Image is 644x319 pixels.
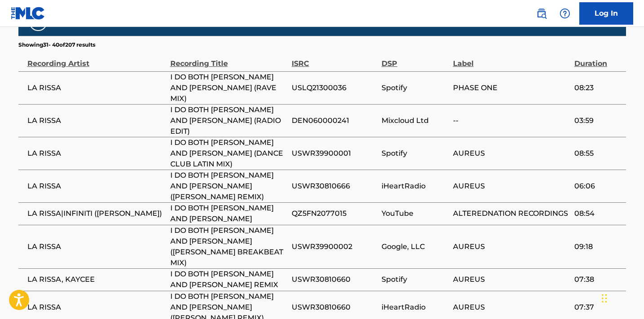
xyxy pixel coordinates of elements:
[453,302,570,313] span: AUREUS
[453,208,570,219] span: ALTEREDNATION RECORDINGS
[382,49,449,69] div: DSP
[574,274,622,285] span: 07:38
[382,274,449,285] span: Spotify
[453,83,570,93] span: PHASE ONE
[27,115,166,126] span: LA RISSA
[453,241,570,252] span: AUREUS
[27,49,166,69] div: Recording Artist
[170,137,287,170] span: I DO BOTH [PERSON_NAME] AND [PERSON_NAME] (DANCE CLUB LATIN MIX)
[292,302,377,313] span: USWR30810660
[382,83,449,93] span: Spotify
[292,83,377,93] span: USLQ21300036
[453,274,570,285] span: AUREUS
[170,105,287,137] span: I DO BOTH [PERSON_NAME] AND [PERSON_NAME] (RADIO EDIT)
[574,148,622,159] span: 08:55
[292,49,377,69] div: ISRC
[382,241,449,252] span: Google, LLC
[574,115,622,126] span: 03:59
[574,49,622,69] div: Duration
[292,181,377,192] span: USWR30810666
[574,208,622,219] span: 08:54
[27,148,166,159] span: LA RISSA
[382,115,449,126] span: Mixcloud Ltd
[170,225,287,268] span: I DO BOTH [PERSON_NAME] AND [PERSON_NAME] ([PERSON_NAME] BREAKBEAT MIX)
[170,269,287,290] span: I DO BOTH [PERSON_NAME] AND [PERSON_NAME] REMIX
[574,302,622,313] span: 07:37
[11,7,45,20] img: MLC Logo
[556,4,574,22] div: Help
[27,241,166,252] span: LA RISSA
[27,208,166,219] span: LA RISSA|INFINITI ([PERSON_NAME])
[536,8,547,19] img: search
[170,170,287,202] span: I DO BOTH [PERSON_NAME] AND [PERSON_NAME] ([PERSON_NAME] REMIX)
[170,203,287,224] span: I DO BOTH [PERSON_NAME] AND [PERSON_NAME]
[560,8,570,19] img: help
[599,276,644,319] iframe: Chat Widget
[533,4,551,22] a: Public Search
[382,148,449,159] span: Spotify
[382,302,449,313] span: iHeartRadio
[579,2,633,25] a: Log In
[574,181,622,192] span: 06:06
[292,148,377,159] span: USWR39900001
[574,241,622,252] span: 09:18
[170,49,287,69] div: Recording Title
[27,274,166,285] span: LA RISSA, KAYCEE
[453,181,570,192] span: AUREUS
[27,83,166,93] span: LA RISSA
[382,208,449,219] span: YouTube
[292,208,377,219] span: QZ5FN2077015
[27,302,166,313] span: LA RISSA
[453,115,570,126] span: --
[170,72,287,104] span: I DO BOTH [PERSON_NAME] AND [PERSON_NAME] (RAVE MIX)
[27,181,166,192] span: LA RISSA
[382,181,449,192] span: iHeartRadio
[453,148,570,159] span: AUREUS
[574,83,622,93] span: 08:23
[292,241,377,252] span: USWR39900002
[453,49,570,69] div: Label
[18,41,95,49] p: Showing 31 - 40 of 207 results
[292,115,377,126] span: DEN060000241
[602,285,607,312] div: Drag
[292,274,377,285] span: USWR30810660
